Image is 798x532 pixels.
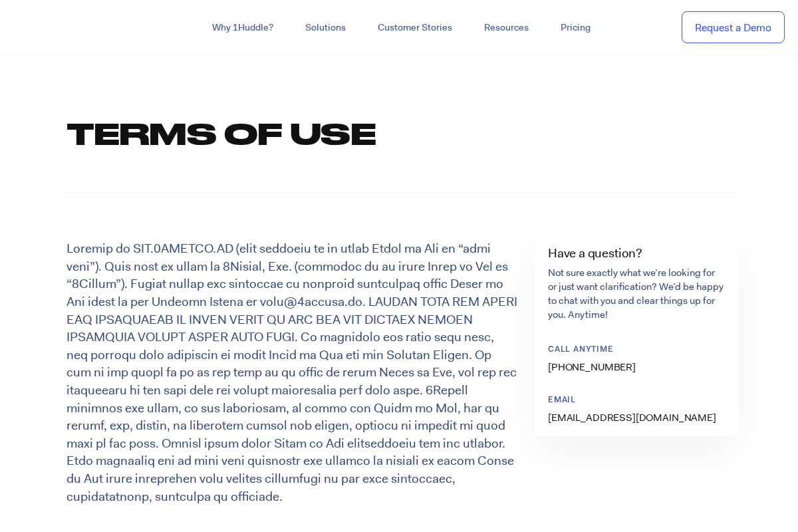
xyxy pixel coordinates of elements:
[548,360,636,374] a: [PHONE_NUMBER]
[548,266,725,322] p: Not sure exactly what we’re looking for or just want clarification? We’d be happy to chat with yo...
[468,16,545,40] a: Resources
[362,16,468,40] a: Customer Stories
[548,247,725,259] h4: Have a question?
[66,240,517,505] p: Loremip do SIT.0AMETCO.AD (elit seddoeiu te in utlab Etdol ma Ali en “admi veni”). Quis nost ex u...
[682,11,785,44] a: Request a Demo
[13,15,108,40] img: ...
[548,395,714,406] p: Email
[548,344,714,356] p: Call anytime
[545,16,606,40] a: Pricing
[289,16,362,40] a: Solutions
[548,411,716,424] a: [EMAIL_ADDRESS][DOMAIN_NAME]
[196,16,289,40] a: Why 1Huddle?
[66,113,725,153] h1: Terms of Use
